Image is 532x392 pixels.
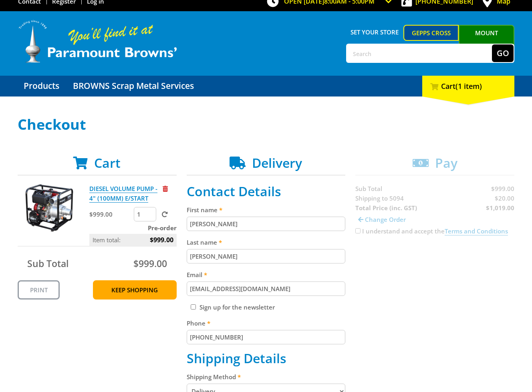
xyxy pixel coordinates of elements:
[93,280,177,300] a: Keep Shopping
[163,185,168,193] a: Remove from cart
[27,257,69,270] span: Sub Total
[252,154,302,171] span: Delivery
[89,234,177,246] p: Item total:
[187,281,346,296] input: Please enter your email address.
[89,209,132,219] p: $999.00
[403,25,459,41] a: Gepps Cross
[150,234,173,246] span: $999.00
[94,154,121,171] span: Cart
[89,185,157,203] a: DIESEL VOLUME PUMP - 4" (100MM) E/START
[187,237,346,247] label: Last name
[133,257,167,270] span: $999.00
[187,351,346,366] h2: Shipping Details
[199,303,275,311] label: Sign up for the newsletter
[25,184,73,232] img: DIESEL VOLUME PUMP - 4" (100MM) E/START
[18,76,65,96] a: Go to the Products page
[187,270,346,279] label: Email
[492,44,514,62] button: Go
[187,217,346,231] input: Please enter your first name.
[18,117,514,133] h1: Checkout
[18,19,178,64] img: Paramount Browns'
[187,372,346,382] label: Shipping Method
[67,76,200,96] a: Go to the BROWNS Scrap Metal Services page
[346,25,403,39] span: Set your store
[18,280,60,300] a: Print
[187,330,346,344] input: Please enter your telephone number.
[187,184,346,199] h2: Contact Details
[347,44,492,62] input: Search
[455,81,482,91] span: (1 item)
[187,318,346,328] label: Phone
[89,223,177,233] p: Pre-order
[187,249,346,263] input: Please enter your last name.
[422,76,514,96] div: Cart
[459,25,514,55] a: Mount [PERSON_NAME]
[187,205,346,215] label: First name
